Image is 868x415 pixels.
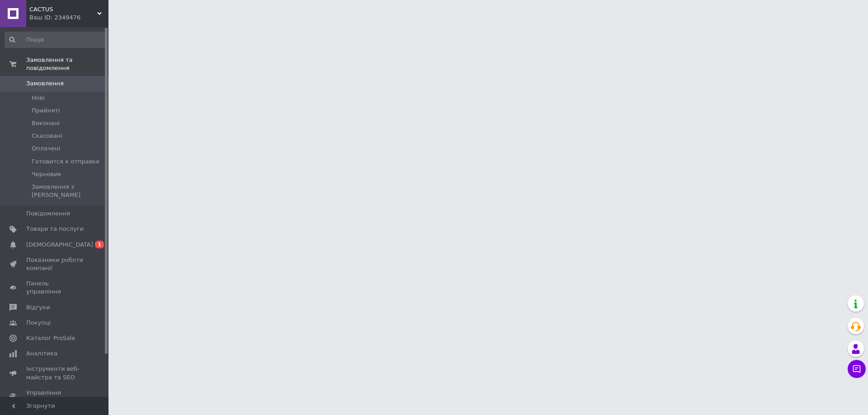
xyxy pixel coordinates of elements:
[32,132,62,140] span: Скасовані
[26,79,64,88] span: Замовлення
[26,334,75,342] span: Каталог ProSale
[26,365,84,381] span: Інструменти веб-майстра та SEO
[32,107,60,115] span: Прийняті
[29,14,108,22] div: Ваш ID: 2349476
[26,241,93,249] span: [DEMOGRAPHIC_DATA]
[26,389,84,405] span: Управління сайтом
[26,210,70,218] span: Повідомлення
[32,183,106,199] span: Замовлення з [PERSON_NAME]
[26,56,108,72] span: Замовлення та повідомлення
[26,256,84,272] span: Показники роботи компанії
[32,170,61,178] span: Черновик
[32,158,99,166] span: Готовится к отправке
[26,225,84,233] span: Товари та послуги
[32,145,60,153] span: Оплачені
[26,303,50,312] span: Відгуки
[32,119,60,127] span: Виконані
[848,360,866,378] button: Чат з покупцем
[29,5,97,14] span: CACTUS
[26,350,57,358] span: Аналітика
[95,241,104,248] span: 1
[26,319,51,327] span: Покупці
[5,32,107,48] input: Пошук
[26,280,84,296] span: Панель управління
[32,94,45,102] span: Нові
